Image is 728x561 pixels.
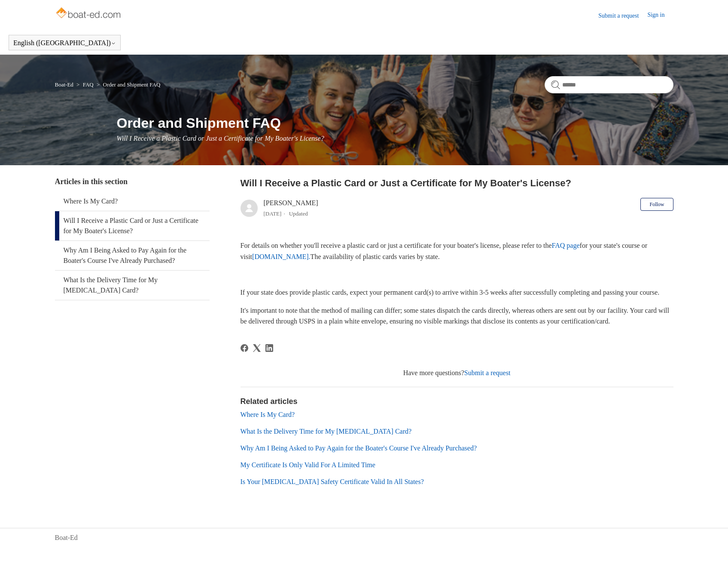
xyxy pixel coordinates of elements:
[241,428,412,435] a: What Is the Delivery Time for My [MEDICAL_DATA] Card?
[241,396,673,407] h2: Related articles
[464,369,511,376] a: Submit a request
[13,39,116,47] button: English ([GEOGRAPHIC_DATA])
[647,10,673,21] a: Sign in
[75,81,95,88] li: FAQ
[241,411,295,418] a: Where Is My Card?
[241,176,673,190] h2: Will I Receive a Plastic Card or Just a Certificate for My Boater's License?
[241,461,375,469] a: My Certificate Is Only Valid For A Limited Time
[640,198,673,211] button: Follow Article
[55,177,128,186] span: Articles in this section
[289,210,308,217] li: Updated
[545,76,673,93] input: Search
[598,11,647,20] a: Submit a request
[264,210,282,217] time: 04/08/2025, 11:43
[241,344,248,352] svg: Share this page on Facebook
[55,81,75,88] li: Boat-Ed
[265,344,273,352] svg: Share this page on LinkedIn
[55,211,210,240] a: Will I Receive a Plastic Card or Just a Certificate for My Boater's License?
[241,287,673,298] p: If your state does provide plastic cards, expect your permanent card(s) to arrive within 3-5 week...
[95,81,160,88] li: Order and Shipment FAQ
[55,271,210,300] a: What Is the Delivery Time for My [MEDICAL_DATA] Card?
[264,198,318,219] div: [PERSON_NAME]
[55,81,73,88] a: Boat-Ed
[55,533,78,543] a: Boat-Ed
[252,253,311,260] a: [DOMAIN_NAME].
[265,344,273,352] a: LinkedIn
[55,5,123,22] img: Boat-Ed Help Center home page
[241,444,477,452] a: Why Am I Being Asked to Pay Again for the Boater's Course I've Already Purchased?
[117,113,673,133] h1: Order and Shipment FAQ
[253,344,261,352] a: X Corp
[241,478,424,485] a: Is Your [MEDICAL_DATA] Safety Certificate Valid In All States?
[55,192,210,211] a: Where Is My Card?
[552,242,580,249] a: FAQ page
[241,305,673,327] p: It's important to note that the method of mailing can differ; some states dispatch the cards dire...
[117,135,324,142] span: Will I Receive a Plastic Card or Just a Certificate for My Boater's License?
[83,81,94,88] a: FAQ
[241,344,248,352] a: Facebook
[241,368,673,378] div: Have more questions?
[253,344,261,352] svg: Share this page on X Corp
[103,81,161,88] a: Order and Shipment FAQ
[55,241,210,270] a: Why Am I Being Asked to Pay Again for the Boater's Course I've Already Purchased?
[241,240,673,262] p: For details on whether you'll receive a plastic card or just a certificate for your boater's lice...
